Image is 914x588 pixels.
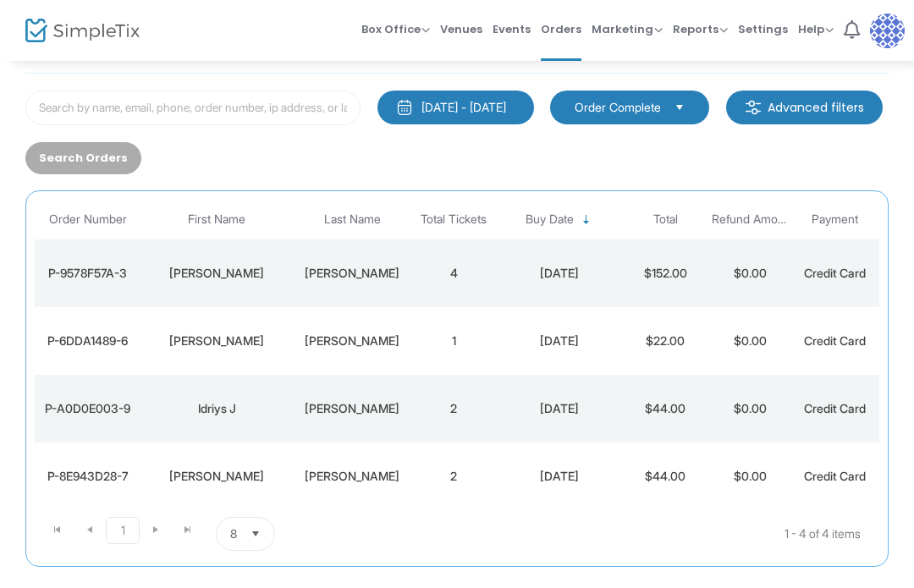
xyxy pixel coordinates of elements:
[396,99,413,116] img: monthly
[39,332,136,349] div: P-6DDA1489-6
[726,91,883,124] m-button: Advanced filters
[673,21,728,37] span: Reports
[623,307,708,375] td: $22.00
[500,332,619,349] div: 9/15/2025
[421,99,506,116] div: [DATE] - [DATE]
[297,400,407,417] div: Abdullah
[623,200,708,239] th: Total
[623,375,708,442] td: $44.00
[411,442,496,510] td: 2
[39,265,136,282] div: P-9578F57A-3
[541,8,581,51] span: Orders
[377,91,534,124] button: [DATE] - [DATE]
[443,517,861,551] kendo-pager-info: 1 - 4 of 4 items
[145,468,289,485] div: Jon
[244,518,267,550] button: Select
[145,332,289,349] div: Timothy
[411,200,496,239] th: Total Tickets
[188,212,245,227] span: First Name
[500,265,619,282] div: 9/19/2025
[798,21,834,37] span: Help
[39,468,136,485] div: P-8E943D28-7
[708,375,792,442] td: $0.00
[745,99,762,116] img: filter
[493,8,531,51] span: Events
[580,213,593,227] span: Sortable
[297,332,407,349] div: Thomas
[145,265,289,282] div: Kim
[324,212,381,227] span: Last Name
[804,401,866,415] span: Credit Card
[411,239,496,307] td: 4
[297,468,407,485] div: Butler
[804,333,866,348] span: Credit Card
[623,442,708,510] td: $44.00
[708,200,792,239] th: Refund Amount
[708,239,792,307] td: $0.00
[145,400,289,417] div: Idriys J
[623,239,708,307] td: $152.00
[411,375,496,442] td: 2
[39,400,136,417] div: P-A0D0E003-9
[230,525,237,542] span: 8
[411,307,496,375] td: 1
[575,99,661,116] span: Order Complete
[708,307,792,375] td: $0.00
[592,21,663,37] span: Marketing
[804,469,866,483] span: Credit Card
[106,517,140,544] span: Page 1
[500,400,619,417] div: 9/10/2025
[708,442,792,510] td: $0.00
[297,265,407,282] div: Dixon
[35,200,879,510] div: Data table
[812,212,858,227] span: Payment
[804,266,866,280] span: Credit Card
[49,212,127,227] span: Order Number
[738,8,788,51] span: Settings
[440,8,482,51] span: Venues
[526,212,574,227] span: Buy Date
[25,91,361,125] input: Search by name, email, phone, order number, ip address, or last 4 digits of card
[361,21,430,37] span: Box Office
[668,98,691,117] button: Select
[500,468,619,485] div: 9/5/2025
